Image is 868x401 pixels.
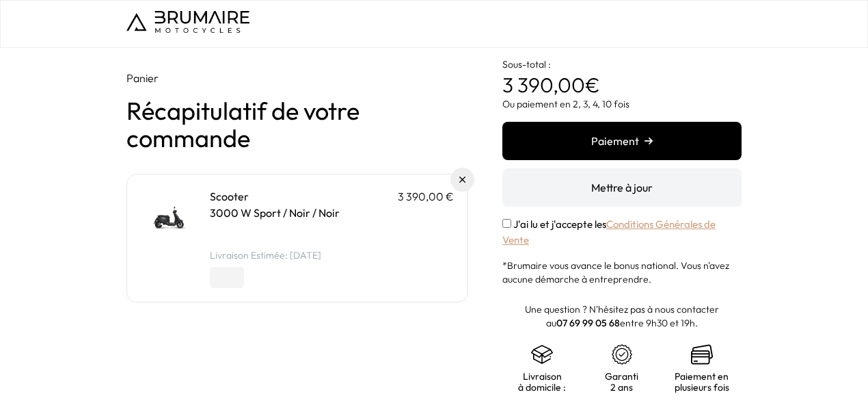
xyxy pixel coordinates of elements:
[691,344,713,365] img: credit-cards.png
[210,248,454,262] li: Livraison Estimée: [DATE]
[502,218,716,246] a: Conditions Générales de Vente
[398,188,454,205] p: 3 390,00 €
[645,137,653,145] img: right-arrow.png
[141,188,199,246] img: Scooter - 3000 W Sport / Noir / Noir
[675,371,729,393] p: Paiement en plusieurs fois
[502,259,742,286] p: *Brumaire vous avance le bonus national. Vous n'avez aucune démarche à entreprendre.
[459,177,465,183] img: Supprimer du panier
[556,317,620,329] a: 07 69 99 05 68
[126,11,249,33] img: Logo de Brumaire
[210,190,249,203] a: Scooter
[502,58,551,70] span: Sous-total :
[126,97,468,152] h1: Récapitulatif de votre commande
[502,302,742,330] p: Une question ? N'hésitez pas à nous contacter au entre 9h30 et 19h.
[502,72,585,98] span: 3 390,00
[531,344,553,365] img: shipping.png
[502,218,716,246] label: J'ai lu et j'accepte les
[502,97,742,111] p: Ou paiement en 2, 3, 4, 10 fois
[502,122,742,160] button: Paiement
[502,48,742,97] p: €
[611,344,633,365] img: certificat-de-garantie.png
[516,371,569,393] p: Livraison à domicile :
[502,168,742,207] button: Mettre à jour
[126,70,468,86] p: Panier
[210,205,454,221] p: 3000 W Sport / Noir / Noir
[596,371,649,393] p: Garanti 2 ans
